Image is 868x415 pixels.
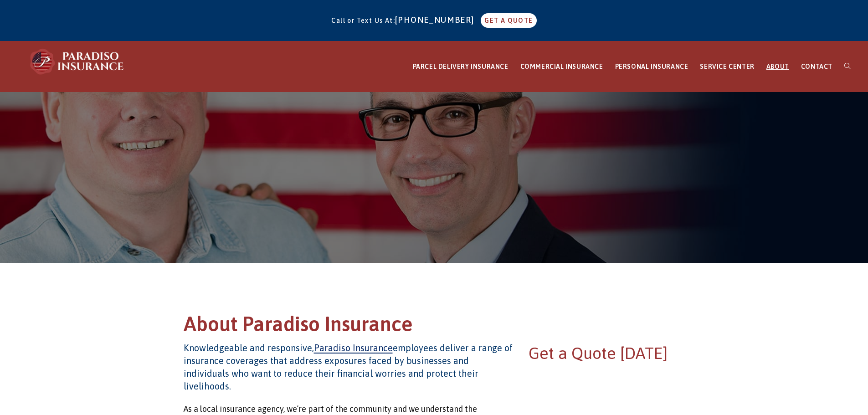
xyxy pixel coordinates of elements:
[529,342,685,364] h2: Get a Quote [DATE]
[694,41,760,92] a: SERVICE CENTER
[514,41,609,92] a: COMMERCIAL INSURANCE
[407,41,514,92] a: PARCEL DELIVERY INSURANCE
[481,13,536,28] a: GET A QUOTE
[801,63,832,70] span: CONTACT
[700,63,754,70] span: SERVICE CENTER
[395,15,479,25] a: [PHONE_NUMBER]
[760,41,795,92] a: ABOUT
[413,63,508,70] span: PARCEL DELIVERY INSURANCE
[520,63,603,70] span: COMMERCIAL INSURANCE
[795,41,838,92] a: CONTACT
[314,343,393,353] a: Paradiso Insurance
[331,17,395,24] span: Call or Text Us At:
[184,311,685,342] h1: About Paradiso Insurance
[27,48,128,75] img: Paradiso Insurance
[609,41,694,92] a: PERSONAL INSURANCE
[766,63,789,70] span: ABOUT
[184,342,513,393] h4: Knowledgeable and responsive, employees deliver a range of insurance coverages that address expos...
[615,63,688,70] span: PERSONAL INSURANCE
